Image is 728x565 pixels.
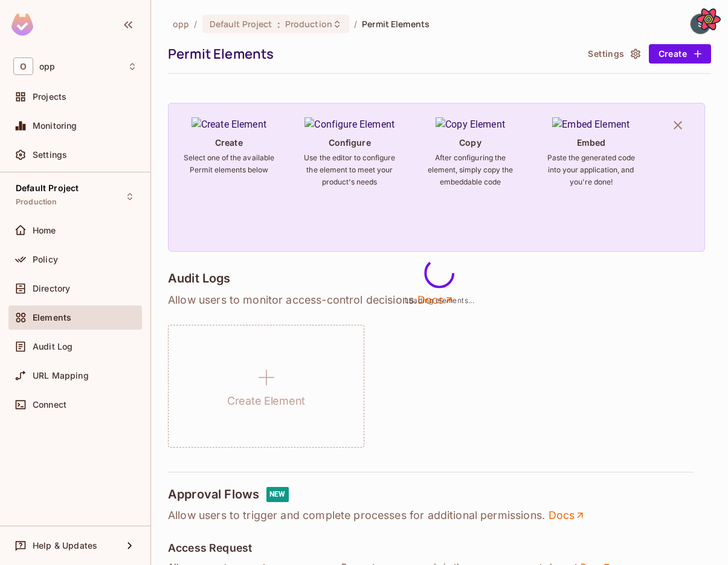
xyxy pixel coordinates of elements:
button: Open React Query Devtools [697,7,721,31]
button: Create [649,44,711,64]
h6: Use the editor to configure the element to meet your product's needs [304,152,396,188]
h1: Create Element [227,392,305,410]
h4: Approval Flows [168,487,259,502]
span: Connect [33,400,66,410]
h4: Audit Logs [168,271,231,286]
button: Settings [583,44,643,64]
span: Loading elements... [405,296,475,305]
span: Projects [33,92,66,102]
span: Monitoring [33,121,77,131]
h6: Paste the generated code into your application, and you're done! [545,152,637,188]
span: Directory [33,284,70,293]
div: Permit Elements [168,45,577,63]
h4: Create [215,137,243,148]
span: Home [33,226,56,235]
span: Settings [33,150,67,160]
img: Embed Element [552,117,630,132]
span: Permit Elements [362,18,430,30]
div: NEW [266,487,288,502]
h4: Embed [577,137,606,148]
h6: Select one of the available Permit elements below [183,152,275,176]
span: Audit Log [33,342,72,351]
span: Production [16,197,57,207]
h4: Copy [459,137,481,148]
p: Allow users to trigger and complete processes for additional permissions. [168,508,711,523]
span: URL Mapping [33,371,89,380]
img: Copy Element [436,117,505,132]
img: Configure Element [304,117,395,132]
span: Workspace: opp [39,62,55,71]
img: Create Element [192,117,266,132]
li: / [194,18,197,30]
span: Default Project [210,18,272,30]
li: / [354,18,357,30]
span: Production [285,18,332,30]
span: Policy [33,255,58,264]
h5: Access Request [168,542,252,554]
span: O [13,57,33,75]
h4: Configure [329,137,371,148]
h6: After configuring the element, simply copy the embeddable code [424,152,516,188]
span: : [277,19,281,29]
a: Docs [548,508,586,523]
span: Elements [33,313,71,322]
img: shuvy ankor [691,14,710,34]
img: SReyMgAAAABJRU5ErkJggg== [11,13,33,36]
span: Help & Updates [33,541,97,550]
span: the active workspace [173,18,189,30]
span: Default Project [16,183,79,193]
p: Allow users to monitor access-control decisions . [168,293,711,307]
